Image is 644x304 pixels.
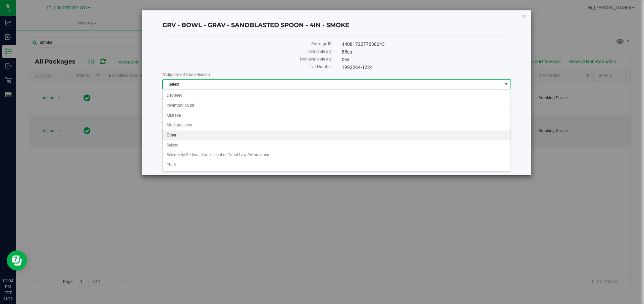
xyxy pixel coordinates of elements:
li: Depleted [163,91,511,101]
span: 85 [342,49,352,55]
h4: GRV - BOWL - GRAV - SANDBLASTED SPOON - 4IN - SMOKE [162,21,511,30]
span: ea [347,49,352,55]
label: Available qty [162,48,332,55]
li: Inventory Audit [163,101,511,111]
label: Adjustment Code Reason [162,72,511,78]
li: Moisture Loss [163,120,511,130]
span: 0 [342,57,350,62]
iframe: Resource center [7,250,27,271]
label: Package ID [162,41,332,47]
label: Lot Number [162,64,332,70]
li: Seizure by Federal, State, Local or Tribal Law Enforcement [163,150,511,160]
li: Theft [163,160,511,170]
span: ea [344,57,350,62]
li: Other [163,130,511,140]
li: Mistake [163,111,511,121]
label: Non-available qty [162,56,332,62]
span: select [502,80,511,89]
span: Select [163,80,502,89]
div: 1992264-1224 [337,64,516,71]
li: Seized [163,140,511,150]
div: 4408172277638043 [337,41,516,48]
